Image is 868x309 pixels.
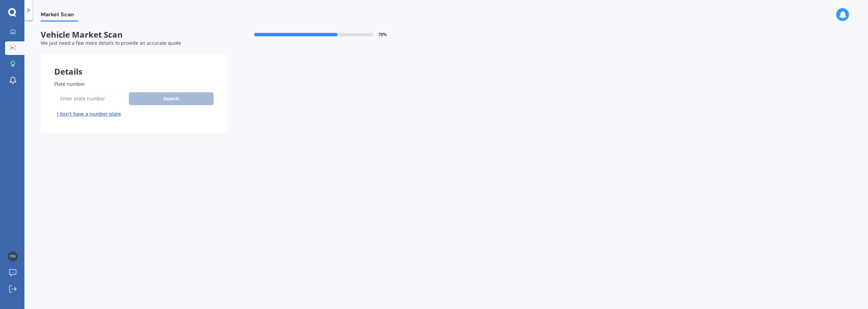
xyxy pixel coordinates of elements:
[41,11,78,20] span: Market Scan
[378,32,387,37] span: 70 %
[8,251,18,262] img: 3d2849986f94ae737010116edc2639e0
[54,109,124,119] button: I don’t have a number plate
[41,55,227,75] div: Details
[41,40,181,46] span: We just need a few more details to provide an accurate quote
[54,81,85,87] span: Plate number
[41,30,227,40] span: Vehicle Market Scan
[54,92,126,106] input: Enter plate number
